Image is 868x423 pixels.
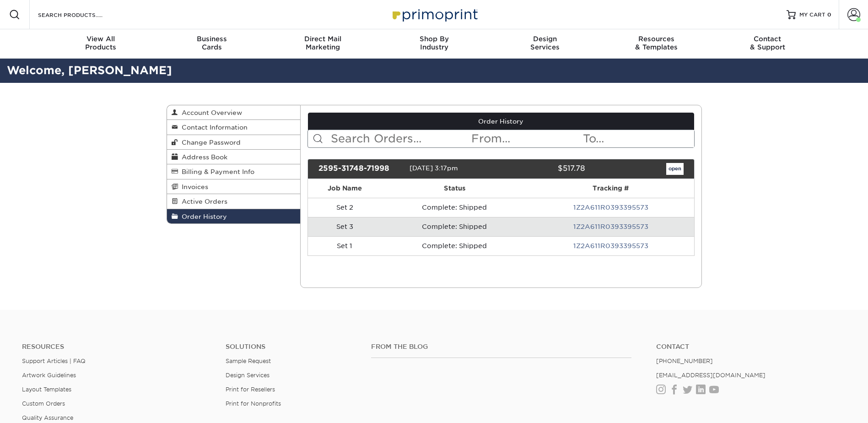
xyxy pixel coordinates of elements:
td: Complete: Shipped [381,236,528,255]
img: Primoprint [388,5,480,24]
span: Business [156,35,267,43]
div: $517.78 [494,163,592,175]
span: Direct Mail [267,35,378,43]
th: Job Name [308,179,381,198]
input: To... [582,130,694,147]
a: Layout Templates [22,386,71,393]
a: Support Articles | FAQ [22,358,86,364]
span: Shop By [378,35,490,43]
a: Resources& Templates [601,29,712,59]
a: Order History [167,209,301,223]
span: View All [45,35,156,43]
span: Change Password [178,139,241,146]
a: DesignServices [490,29,601,59]
a: Address Book [167,150,301,164]
div: Services [490,35,601,51]
span: MY CART [799,11,825,19]
h4: From the Blog [371,343,631,351]
td: Complete: Shipped [381,217,528,236]
span: Address Book [178,153,227,161]
div: & Templates [601,35,712,51]
a: Contact Information [167,120,301,135]
a: 1Z2A611R0393395573 [573,204,648,211]
a: Order History [308,113,694,130]
td: Complete: Shipped [381,198,528,217]
a: Contact& Support [712,29,823,59]
a: Custom Orders [22,400,65,407]
h4: Solutions [226,343,357,351]
a: Account Overview [167,105,301,120]
a: [EMAIL_ADDRESS][DOMAIN_NAME] [656,372,766,379]
a: View AllProducts [45,29,156,59]
span: 0 [827,11,831,18]
td: Set 2 [308,198,381,217]
a: Shop ByIndustry [378,29,490,59]
td: Set 3 [308,217,381,236]
span: Contact Information [178,124,248,131]
a: Sample Request [226,358,271,364]
span: Resources [601,35,712,43]
div: Industry [378,35,490,51]
span: Billing & Payment Info [178,168,254,175]
a: Billing & Payment Info [167,164,301,179]
span: Contact [712,35,823,43]
a: Invoices [167,179,301,194]
a: Print for Nonprofits [226,400,281,407]
span: Active Orders [178,198,227,205]
a: Print for Resellers [226,386,275,393]
a: Artwork Guidelines [22,372,76,379]
h4: Resources [22,343,212,351]
input: SEARCH PRODUCTS..... [37,9,126,20]
a: 1Z2A611R0393395573 [573,223,648,230]
div: 2595-31748-71998 [312,163,410,175]
div: Marketing [267,35,378,51]
div: & Support [712,35,823,51]
a: Active Orders [167,194,301,209]
a: Quality Assurance [22,414,73,421]
input: Search Orders... [330,130,470,147]
a: BusinessCards [156,29,267,59]
a: Design Services [226,372,270,379]
a: Contact [656,343,846,351]
span: Account Overview [178,109,242,116]
div: Products [45,35,156,51]
span: Invoices [178,183,208,190]
th: Tracking # [528,179,694,198]
a: Change Password [167,135,301,150]
span: Order History [178,213,227,220]
a: Direct MailMarketing [267,29,378,59]
th: Status [381,179,528,198]
input: From... [470,130,582,147]
a: [PHONE_NUMBER] [656,358,713,364]
a: 1Z2A611R0393395573 [573,242,648,249]
a: open [666,163,684,175]
span: Design [490,35,601,43]
td: Set 1 [308,236,381,255]
span: [DATE] 3:17pm [410,164,458,172]
div: Cards [156,35,267,51]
